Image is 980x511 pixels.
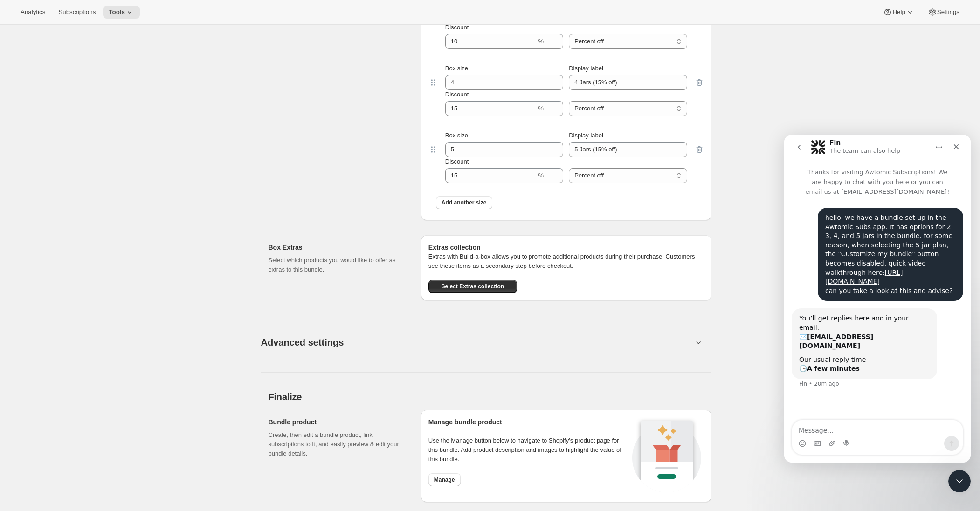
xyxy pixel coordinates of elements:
[569,132,603,139] span: Display label
[569,142,687,157] input: Display label
[53,6,101,19] button: Subscriptions
[445,24,469,31] span: Discount
[442,199,487,206] span: Add another size
[58,8,96,16] span: Subscriptions
[428,436,629,464] p: Use the Manage button below to navigate to Shopify’s product page for this bundle. Add product de...
[892,8,905,16] span: Help
[103,6,140,19] button: Tools
[445,75,549,90] input: Box size
[877,6,920,19] button: Help
[538,172,544,179] span: %
[538,105,544,112] span: %
[109,8,125,16] span: Tools
[261,335,344,350] span: Advanced settings
[445,142,549,157] input: Box size
[538,38,544,45] span: %
[269,243,406,252] h2: Box Extras
[922,6,965,19] button: Settings
[445,132,468,139] span: Box size
[428,243,704,252] h6: Extras collection
[434,476,455,484] span: Manage
[15,6,51,19] button: Analytics
[445,65,468,72] span: Box size
[269,256,406,274] p: Select which products you would like to offer as extras to this bundle.
[255,324,698,360] button: Advanced settings
[569,75,687,90] input: Display label
[428,417,629,427] h2: Manage bundle product
[569,65,603,72] span: Display label
[784,135,971,463] iframe: Intercom live chat
[269,430,406,458] p: Create, then edit a bundle product, link subscriptions to it, and easily preview & edit your bund...
[445,91,469,98] span: Discount
[436,196,492,209] button: Add another size
[428,252,704,271] p: Extras with Build-a-box allows you to promote additional products during their purchase. Customer...
[269,417,406,427] h2: Bundle product
[269,391,711,402] h2: Finalize
[441,283,504,290] span: Select Extras collection
[428,473,461,486] button: Manage
[937,8,959,16] span: Settings
[445,158,469,165] span: Discount
[21,8,45,16] span: Analytics
[428,280,517,293] button: Select Extras collection
[948,470,971,492] iframe: Intercom live chat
